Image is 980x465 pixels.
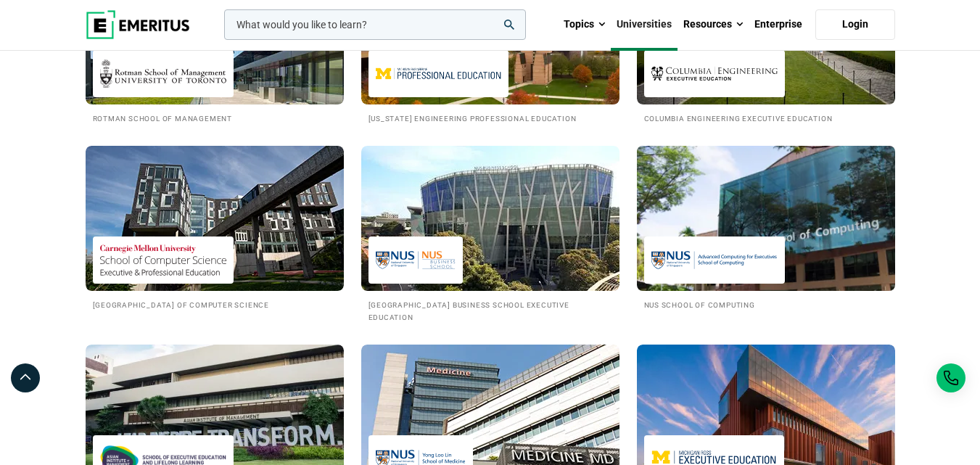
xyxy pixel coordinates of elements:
[651,57,778,90] img: Columbia Engineering Executive Education
[361,146,619,291] img: Universities We Work With
[224,9,526,40] input: woocommerce-product-search-field-0
[93,112,337,124] h2: Rotman School of Management
[368,112,612,124] h2: [US_STATE] Engineering Professional Education
[644,298,888,310] h2: NUS School of Computing
[368,298,612,323] h2: [GEOGRAPHIC_DATA] Business School Executive Education
[86,146,344,291] img: Universities We Work With
[100,57,226,90] img: Rotman School of Management
[644,112,888,124] h2: Columbia Engineering Executive Education
[637,146,895,310] a: Universities We Work With NUS School of Computing NUS School of Computing
[93,298,337,310] h2: [GEOGRAPHIC_DATA] of Computer Science
[100,244,226,276] img: Carnegie Mellon University School of Computer Science
[376,244,456,276] img: National University of Singapore Business School Executive Education
[815,9,895,40] a: Login
[376,57,502,90] img: Michigan Engineering Professional Education
[86,146,344,310] a: Universities We Work With Carnegie Mellon University School of Computer Science [GEOGRAPHIC_DATA]...
[624,139,908,298] img: Universities We Work With
[361,146,619,323] a: Universities We Work With National University of Singapore Business School Executive Education [G...
[651,244,778,276] img: NUS School of Computing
